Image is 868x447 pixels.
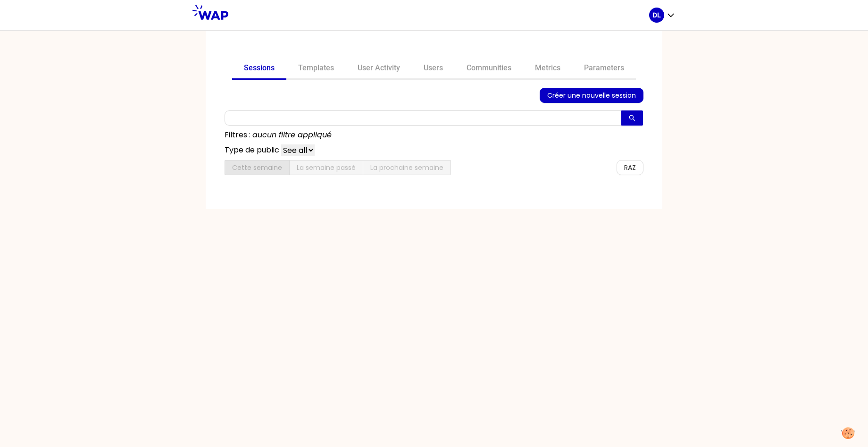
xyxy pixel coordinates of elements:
span: RAZ [624,162,636,173]
button: search [621,110,643,126]
button: Manage your preferences about cookies [835,422,861,445]
a: Communities [455,58,523,80]
p: Filtres : [225,129,250,141]
a: Sessions [232,58,286,80]
span: Créer une nouvelle session [547,90,636,101]
p: DL [652,10,661,20]
span: La prochaine semaine [370,163,443,172]
span: Cette semaine [232,163,282,172]
a: Metrics [523,58,572,80]
button: DL [649,8,676,23]
p: Type de public [225,144,279,156]
a: Templates [286,58,346,80]
a: Users [412,58,455,80]
button: Créer une nouvelle session [540,88,643,103]
span: La semaine passé [297,163,356,172]
span: search [629,115,635,122]
a: User Activity [346,58,412,80]
button: RAZ [617,160,643,175]
p: aucun filtre appliqué [252,129,332,141]
a: Parameters [572,58,636,80]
